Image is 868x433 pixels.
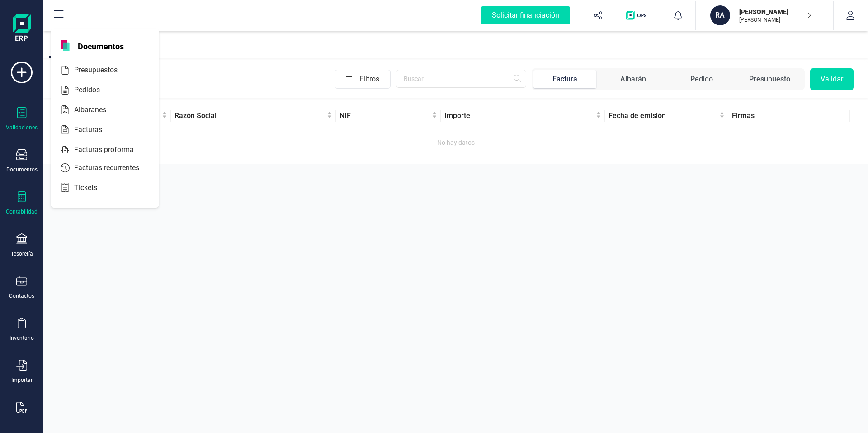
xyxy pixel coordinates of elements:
[47,138,864,148] div: No hay datos
[71,65,134,76] span: Presupuestos
[626,11,650,20] img: Logo de OPS
[707,1,822,30] button: RA[PERSON_NAME][PERSON_NAME]
[72,40,129,51] span: Documentos
[6,124,38,131] div: Validaciones
[71,124,118,135] span: Facturas
[481,6,570,24] div: Solicitar financiación
[444,110,594,121] span: Importe
[9,334,34,342] div: Inventario
[175,110,325,121] span: Razón Social
[609,110,718,121] span: Fecha de emisión
[739,16,811,24] p: [PERSON_NAME]
[690,74,713,85] div: Pedido
[340,110,430,121] span: NIF
[621,1,656,30] button: Logo de OPS
[749,74,790,85] div: Presupuesto
[335,70,391,89] button: Filtros
[9,292,34,300] div: Contactos
[71,144,150,155] span: Facturas proforma
[359,70,390,88] span: Filtros
[810,68,854,90] button: Validar
[13,14,31,43] img: Logo Finanedi
[11,250,33,257] div: Tesorería
[710,5,730,25] div: RA
[71,105,123,115] span: Albaranes
[470,1,581,30] button: Solicitar financiación
[71,85,116,95] span: Pedidos
[739,7,811,16] p: [PERSON_NAME]
[71,182,113,193] span: Tickets
[728,100,850,132] th: Firmas
[552,74,577,85] div: Factura
[11,376,33,384] div: Importar
[6,166,38,173] div: Documentos
[71,162,156,173] span: Facturas recurrentes
[620,74,646,85] div: Albarán
[6,208,38,215] div: Contabilidad
[396,70,526,88] input: Buscar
